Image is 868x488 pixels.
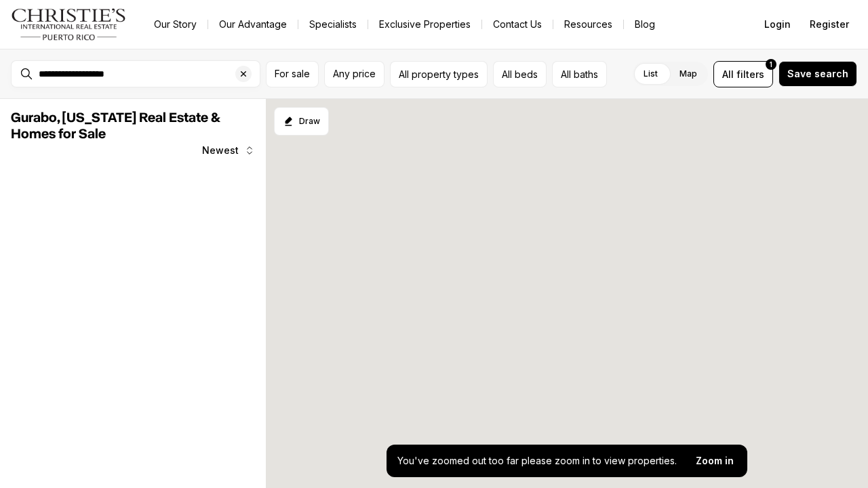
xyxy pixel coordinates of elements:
[482,15,553,34] button: Contact Us
[810,19,849,30] span: Register
[493,61,547,87] button: All beds
[787,68,848,79] span: Save search
[324,61,384,87] button: Any price
[397,455,677,466] p: You've zoomed out too far please zoom in to view properties.
[696,455,734,466] p: Zoom in
[11,111,220,141] span: Gurabo, [US_STATE] Real Estate & Homes for Sale
[553,15,623,34] a: Resources
[764,19,791,30] span: Login
[736,67,764,81] span: filters
[624,15,666,34] a: Blog
[298,15,368,34] a: Specialists
[266,61,319,87] button: For sale
[756,11,799,38] button: Login
[722,67,734,81] span: All
[552,61,607,87] button: All baths
[368,15,481,34] a: Exclusive Properties
[235,61,260,87] button: Clear search input
[713,61,773,87] button: Allfilters1
[143,15,208,34] a: Our Story
[778,61,857,87] button: Save search
[669,62,708,86] label: Map
[274,107,329,136] button: Start drawing
[194,137,263,164] button: Newest
[390,61,488,87] button: All property types
[770,59,772,70] span: 1
[688,447,742,474] button: Zoom in
[333,68,376,79] span: Any price
[11,8,127,41] img: logo
[208,15,298,34] a: Our Advantage
[633,62,669,86] label: List
[275,68,310,79] span: For sale
[802,11,857,38] button: Register
[202,145,239,156] span: Newest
